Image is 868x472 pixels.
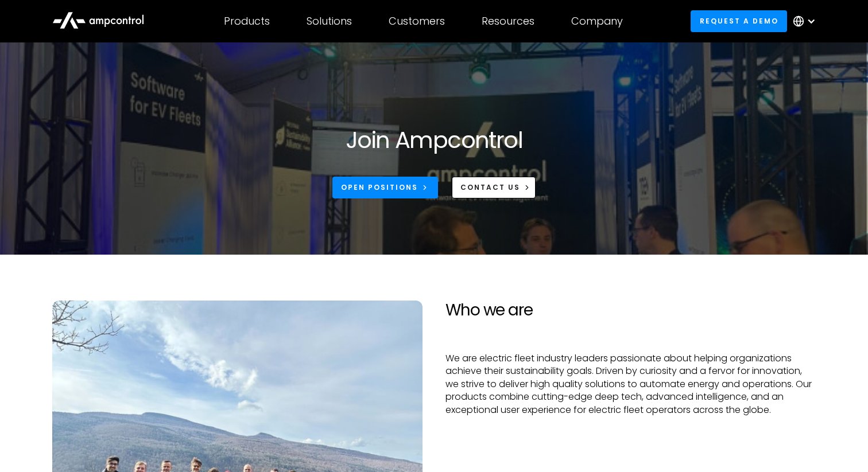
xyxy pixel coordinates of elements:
[389,15,445,28] div: Customers
[332,177,438,198] a: Open Positions
[571,15,623,28] div: Company
[691,10,787,32] a: Request a demo
[482,15,534,28] div: Resources
[224,15,270,28] div: Products
[460,182,520,193] div: CONTACT US
[346,126,522,154] h1: Join Ampcontrol
[445,301,816,320] h2: Who we are
[307,15,352,28] div: Solutions
[445,352,816,416] p: We are electric fleet industry leaders passionate about helping organizations achieve their susta...
[452,177,536,198] a: CONTACT US
[341,182,418,193] div: Open Positions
